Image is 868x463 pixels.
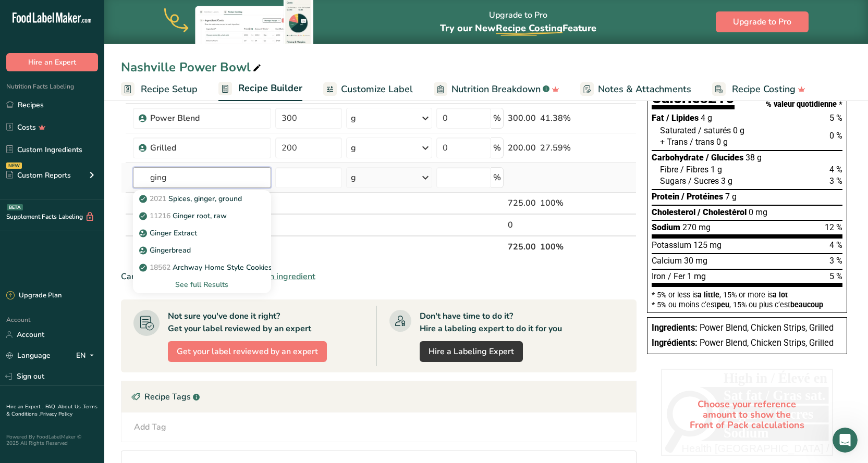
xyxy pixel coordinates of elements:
span: Ingredients: [652,323,698,333]
span: 18562 [150,262,170,272]
span: Ingrédients: [652,338,698,348]
div: g [351,112,356,124]
span: / Sucres [688,176,719,186]
span: 3 g [721,176,732,186]
div: 100% [540,197,587,209]
div: Upgrade to Pro [440,1,596,44]
span: / Cholestérol [698,207,747,217]
span: Recipe Costing [496,22,563,34]
span: 12 % [825,222,842,232]
span: Upgrade to Pro [733,16,791,28]
a: 2021Spices, ginger, ground [133,190,271,207]
span: Calcium [652,256,682,266]
a: Language [6,346,51,365]
div: 725.00 [508,197,536,209]
div: Upgrade Plan [6,291,62,301]
span: 0 g [716,137,728,147]
span: Cholesterol [652,207,695,217]
span: Get your label reviewed by an expert [177,345,318,358]
span: / saturés [698,126,731,135]
div: Can't find your ingredient? [121,270,637,283]
span: / Glucides [706,153,743,162]
div: * 5% ou moins c’est , 15% ou plus c’est [652,301,842,308]
div: Grilled [150,142,265,154]
span: / trans [690,137,714,147]
div: Don't have time to do it? Hire a labeling expert to do it for you [420,310,562,335]
span: 0 g [733,126,744,135]
span: Try our New Feature [440,22,596,34]
button: Hire an Expert [6,53,98,71]
a: 11216Ginger root, raw [133,207,271,224]
div: Nashville Power Bowl [121,58,263,77]
a: 18562Archway Home Style Cookies, Reduced Fat Ginger Snaps [133,259,271,276]
span: Recipe Costing [732,82,796,96]
a: Recipe Setup [121,78,198,101]
span: 2021 [150,194,166,204]
span: Potassium [652,240,691,250]
span: Saturated [660,126,696,135]
a: Recipe Costing [712,78,805,101]
span: 270 mg [682,222,711,232]
input: Add Ingredient [133,167,271,188]
p: Archway Home Style Cookies, Reduced Fat Ginger Snaps [141,262,365,273]
span: 4 g [701,113,712,123]
span: + Trans [660,137,688,147]
span: 0 mg [749,207,767,217]
span: / Fibres [680,165,708,174]
span: 125 mg [693,240,722,250]
th: 725.00 [506,235,538,257]
span: a little [698,291,719,299]
span: Carbohydrate [652,153,704,162]
a: Notes & Attachments [580,78,691,101]
span: 30 mg [684,256,707,266]
span: 5 % [829,113,842,123]
span: Recipe Setup [141,82,198,96]
span: 7 g [725,192,737,202]
a: About Us . [58,403,83,410]
div: 41.38% [540,112,587,124]
section: * 5% or less is , 15% or more is [652,287,842,308]
a: Hire an Expert . [6,403,43,410]
div: BETA [7,204,23,210]
span: Recipe Builder [238,81,302,95]
a: Customize Label [323,78,413,101]
a: Recipe Builder [218,77,302,102]
span: / Lipides [666,113,699,123]
span: 3 % [829,256,842,266]
span: 4 % [829,165,842,174]
div: EN [76,349,98,362]
a: Gingerbread [133,242,271,259]
div: Powered By FoodLabelMaker © 2025 All Rights Reserved [6,434,98,446]
span: 4 % [829,240,842,250]
div: Not sure you've done it right? Get your label reviewed by an expert [168,310,311,335]
span: 1 mg [687,271,706,281]
th: 100% [538,235,589,257]
button: Upgrade to Pro [716,11,809,32]
span: Customize Label [341,82,413,96]
span: beaucoup [790,301,823,309]
span: Sugars [660,176,686,186]
span: Power Blend, Chicken Strips, Grilled [700,338,834,348]
span: peu [717,301,729,309]
a: Nutrition Breakdown [434,78,559,101]
span: Fat [652,113,664,123]
a: Privacy Policy [40,410,72,418]
div: 200.00 [508,142,536,154]
a: Terms & Conditions . [6,403,97,418]
span: a lot [773,291,788,299]
div: 300.00 [508,112,536,124]
div: Choose your reference amount to show the Front of Pack calculations [661,369,833,460]
span: 1 g [711,165,722,174]
span: 0 % [829,131,842,141]
span: 3 % [829,176,842,186]
a: Hire a Labeling Expert [420,341,523,362]
p: Ginger root, raw [141,210,227,221]
div: NEW [6,162,22,169]
span: Nutrition Breakdown [451,82,541,96]
div: g [351,171,356,184]
p: Gingerbread [141,245,191,256]
div: Recipe Tags [121,381,636,412]
span: 5 % [829,271,842,281]
span: / Protéines [681,192,723,202]
div: Custom Reports [6,170,71,181]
